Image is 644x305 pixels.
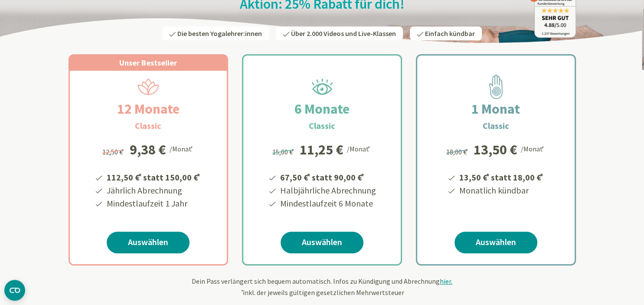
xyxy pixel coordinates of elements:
h2: 6 Monate [274,98,370,119]
li: Monatlich kündbar [458,184,545,197]
li: Mindestlaufzeit 6 Monate [279,197,376,210]
h3: Classic [309,119,335,132]
li: Jährlich Abrechnung [105,184,202,197]
a: Auswählen [107,232,190,253]
div: 11,25 € [300,143,343,157]
li: Mindestlaufzeit 1 Jahr [105,197,202,210]
h2: 12 Monate [96,98,200,119]
li: 67,50 € statt 90,00 € [279,169,376,184]
span: 18,00 € [446,148,469,156]
div: /Monat [521,143,546,154]
span: inkl. der jeweils gültigen gesetzlichen Mehrwertsteuer [240,288,404,297]
li: 13,50 € statt 18,00 € [458,169,545,184]
div: /Monat [347,143,372,154]
li: 112,50 € statt 150,00 € [105,169,202,184]
a: Auswählen [454,232,537,253]
span: 12,50 € [102,148,125,156]
div: 13,50 € [474,143,517,157]
span: Die besten Yogalehrer:innen [177,29,262,38]
a: Auswählen [281,232,363,253]
h3: Classic [483,119,509,132]
div: 9,38 € [130,143,166,157]
h3: Classic [135,119,161,132]
div: Dein Pass verlängert sich bequem automatisch. Infos zu Kündigung und Abrechnung [69,276,576,298]
span: Über 2.000 Videos und Live-Klassen [291,29,396,38]
button: CMP-Widget öffnen [4,280,25,301]
h2: 1 Monat [451,98,541,119]
span: Unser Bestseller [119,58,177,68]
li: Halbjährliche Abrechnung [279,184,376,197]
span: hier. [440,277,452,285]
span: 15,00 € [272,148,295,156]
div: /Monat [170,143,194,154]
span: Einfach kündbar [425,29,475,38]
